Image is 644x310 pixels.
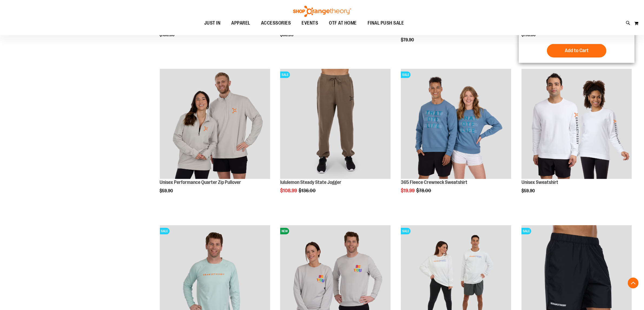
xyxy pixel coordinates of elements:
span: $59.90 [160,188,174,193]
span: SALE [401,228,411,234]
span: JUST IN [204,17,221,29]
img: lululemon Steady State Jogger [280,69,391,179]
img: Shop Orangetheory [292,6,352,17]
a: JUST IN [199,17,226,29]
a: FINAL PUSH SALE [362,17,409,29]
button: Add to Cart [547,44,606,58]
span: SALE [521,228,531,234]
span: Add to Cart [565,48,589,53]
div: product [398,66,514,207]
a: Unisex Performance Quarter Zip Pullover [160,69,270,180]
button: Back To Top [628,278,639,288]
a: lululemon Steady State JoggerSALE [280,69,391,180]
span: SALE [280,72,290,78]
a: APPAREL [226,17,256,29]
span: $59.90 [521,188,536,193]
a: Unisex Performance Quarter Zip Pullover [160,180,241,185]
img: Unisex Performance Quarter Zip Pullover [160,69,270,179]
span: APPAREL [231,17,250,29]
span: FINAL PUSH SALE [368,17,404,29]
a: 365 Fleece Crewneck SweatshirtSALE [401,69,511,180]
span: SALE [401,72,411,78]
span: OTF AT HOME [329,17,357,29]
a: OTF AT HOME [323,17,362,29]
div: product [157,66,273,207]
span: SALE [160,228,170,234]
a: lululemon Steady State Jogger [280,180,341,185]
span: ACCESSORIES [261,17,291,29]
img: 365 Fleece Crewneck Sweatshirt [401,69,511,179]
span: NEW [280,228,289,234]
a: Unisex Sweatshirt [521,69,632,180]
div: product [519,66,635,207]
a: 365 Fleece Crewneck Sweatshirt [401,180,467,185]
span: $108.99 [280,188,298,193]
span: $78.00 [416,188,432,193]
a: ACCESSORIES [256,17,296,29]
span: $136.00 [299,188,316,193]
a: Unisex Sweatshirt [521,180,558,185]
img: Unisex Sweatshirt [521,69,632,179]
div: product [278,66,393,207]
a: EVENTS [296,17,323,29]
span: EVENTS [302,17,318,29]
span: $79.90 [401,38,415,42]
span: $19.99 [401,188,415,193]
